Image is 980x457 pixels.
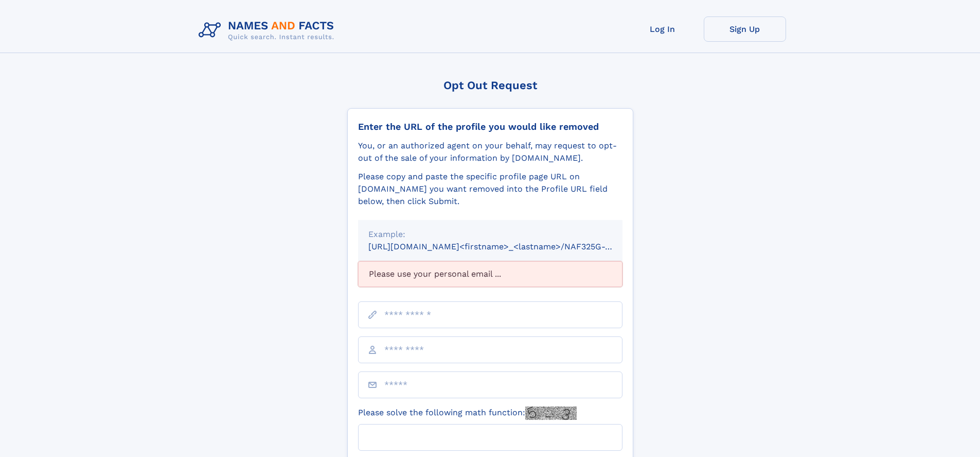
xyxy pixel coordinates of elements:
a: Log In [621,16,704,42]
div: Opt Out Request [347,79,633,92]
div: Please copy and paste the specific profile page URL on [DOMAIN_NAME] you want removed into the Pr... [358,171,622,208]
div: Example: [368,228,612,241]
div: Enter the URL of the profile you would like removed [358,121,622,132]
small: [URL][DOMAIN_NAME]<firstname>_<lastname>/NAF325G-xxxxxxxx [368,242,642,251]
label: Please solve the following math function: [358,407,577,420]
div: You, or an authorized agent on your behalf, may request to opt-out of the sale of your informatio... [358,140,622,164]
a: Sign Up [704,16,786,42]
img: Logo Names and Facts [194,16,343,44]
div: Please use your personal email ... [358,261,622,287]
